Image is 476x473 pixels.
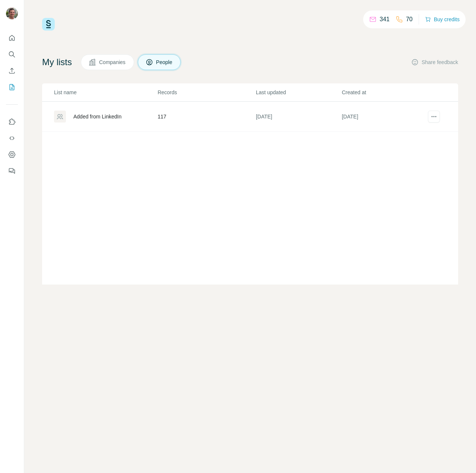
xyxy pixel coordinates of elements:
td: [DATE] [256,102,342,132]
button: Enrich CSV [6,64,18,77]
button: My lists [6,80,18,94]
img: Surfe Logo [42,18,55,31]
p: Created at [342,89,427,96]
button: actions [428,111,440,123]
td: 117 [157,102,256,132]
p: 341 [380,15,390,24]
button: Feedback [6,164,18,178]
button: Dashboard [6,148,18,161]
button: Quick start [6,31,18,45]
button: Use Surfe on LinkedIn [6,115,18,128]
h4: My lists [42,56,72,68]
p: List name [54,89,157,96]
td: [DATE] [342,102,428,132]
p: Last updated [256,89,341,96]
span: Companies [99,58,126,66]
button: Search [6,48,18,61]
span: People [156,58,173,66]
p: Records [158,89,255,96]
button: Share feedback [411,58,458,66]
button: Buy credits [425,14,460,25]
button: Use Surfe API [6,131,18,145]
img: Avatar [6,7,18,19]
div: Added from LinkedIn [73,113,121,120]
p: 70 [406,15,413,24]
